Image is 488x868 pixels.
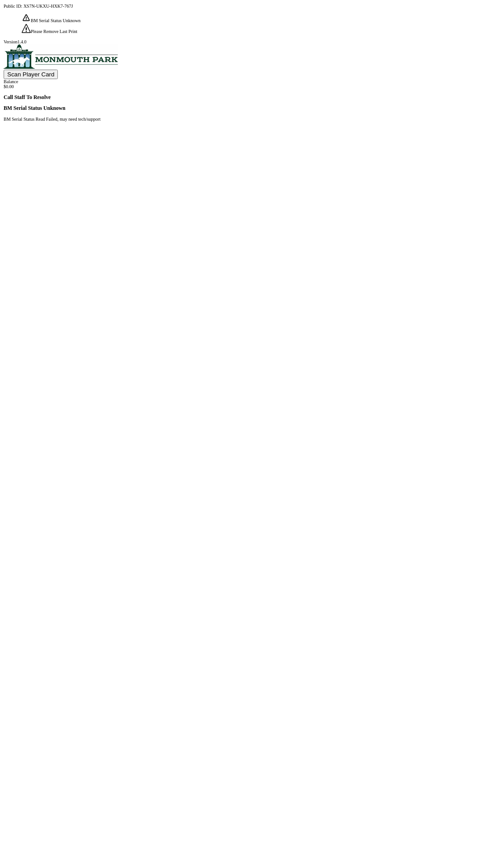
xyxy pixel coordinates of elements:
span: Please Remove Last Print [31,29,77,34]
span: XS7N-UKXU-HXK7-767J [23,4,73,9]
button: Scan Player Card [4,70,58,79]
div: Balance [4,79,484,84]
img: venue logo [4,44,118,69]
h3: Call Staff To Resolve [4,94,484,100]
h3: BM Serial Status Unknown [4,105,484,111]
div: Version 1.4.0 [4,39,484,44]
div: $ 0.00 [4,84,484,89]
div: Public ID: [4,4,484,9]
p: BM Serial Status Read Failed, may need tech/support [4,117,484,122]
span: BM Serial Status Unknown [31,18,80,23]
